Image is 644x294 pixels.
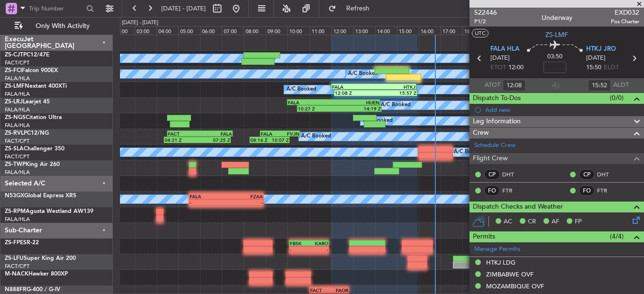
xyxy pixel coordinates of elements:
[5,106,30,113] a: FALA/HLA
[5,52,23,58] span: ZS-CJT
[310,26,331,35] div: 11:00
[190,200,226,205] div: -
[113,26,135,35] div: 02:00
[329,287,348,293] div: FAOR
[586,63,601,73] span: 15:50
[490,63,506,73] span: ETOT
[474,141,515,150] a: Schedule Crew
[244,26,266,35] div: 08:00
[5,68,22,73] span: ZS-FCI
[545,30,568,40] span: ZS-LMF
[374,84,415,90] div: HTKJ
[348,67,378,81] div: A/C Booked
[135,26,156,35] div: 03:00
[5,68,58,73] a: ZS-FCIFalcon 900EX
[10,18,103,34] button: Only With Activity
[5,271,68,277] a: M-NACKHawker 800XP
[5,216,30,223] a: FALA/HLA
[301,129,331,144] div: A/C Booked
[542,13,572,23] div: Underway
[5,99,23,105] span: ZS-LRJ
[5,122,30,129] a: FALA/HLA
[5,263,29,270] a: FACT/CPT
[5,287,60,293] a: N888FRG-400 / G-IV
[486,282,544,290] div: MOZAMBIQUE OVF
[474,18,497,26] span: P1/2
[462,26,484,35] div: 18:00
[338,5,378,12] span: Refresh
[309,247,328,252] div: -
[528,217,536,227] span: CR
[502,186,524,195] a: FTR
[579,185,595,196] div: FO
[5,240,39,246] a: ZS-FPESR-22
[5,99,50,105] a: ZS-LRJLearjet 45
[381,98,411,112] div: A/C Booked
[280,131,299,137] div: FVJN
[5,193,24,199] span: N53GX
[226,200,263,205] div: -
[5,271,28,277] span: M-NACK
[611,18,639,26] span: Pos Charter
[5,115,26,120] span: ZS-NGS
[200,131,232,137] div: FALA
[604,63,619,73] span: ELDT
[579,169,595,180] div: CP
[5,146,64,152] a: ZS-SLAChallenger 350
[484,185,500,196] div: FO
[547,52,562,62] span: 03:50
[5,52,49,58] a: ZS-CJTPC12/47E
[332,84,374,90] div: FALA
[610,231,624,241] span: (4/4)
[5,193,76,199] a: N53GXGlobal Express XRS
[5,256,76,261] a: ZS-LFUSuper King Air 200
[486,258,515,266] div: HTKJ LDG
[586,45,616,54] span: HTKJ JRO
[288,100,333,105] div: FALA
[5,153,29,160] a: FACT/CPT
[200,26,222,35] div: 06:00
[5,130,24,136] span: ZS-RVL
[490,45,519,54] span: FALA HLA
[613,81,629,90] span: ALDT
[298,106,339,111] div: 10:27 Z
[473,93,521,104] span: Dispatch To-Dos
[156,26,178,35] div: 04:00
[419,26,441,35] div: 16:00
[504,217,512,227] span: AC
[486,270,534,278] div: ZIMBABWE OVF
[575,217,582,227] span: FP
[484,169,500,180] div: CP
[168,131,200,137] div: FACT
[485,106,639,114] div: Add new
[5,91,30,98] a: FALA/HLA
[161,4,206,13] span: [DATE] - [DATE]
[503,80,525,91] input: --:--
[286,83,316,97] div: A/C Booked
[5,83,25,89] span: ZS-LMF
[586,54,606,63] span: [DATE]
[310,287,329,293] div: FACT
[473,116,521,127] span: Leg Information
[324,1,381,16] button: Refresh
[610,93,624,103] span: (0/0)
[473,202,563,212] span: Dispatch Checks and Weather
[226,193,263,199] div: FZAA
[5,75,30,82] a: FALA/HLA
[485,81,500,90] span: ATOT
[5,287,27,293] span: N888FR
[5,240,23,246] span: ZS-FPE
[611,8,639,18] span: EXD032
[5,83,67,89] a: ZS-LMFNextant 400XTi
[397,26,419,35] div: 15:00
[5,146,24,152] span: ZS-SLA
[353,26,375,35] div: 13:00
[474,8,497,18] span: 522446
[5,138,29,145] a: FACT/CPT
[597,170,618,179] a: DHT
[473,231,495,242] span: Permits
[287,26,309,35] div: 10:00
[5,162,26,167] span: ZS-TWP
[375,26,397,35] div: 14:00
[5,209,93,214] a: ZS-RPMAgusta Westland AW139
